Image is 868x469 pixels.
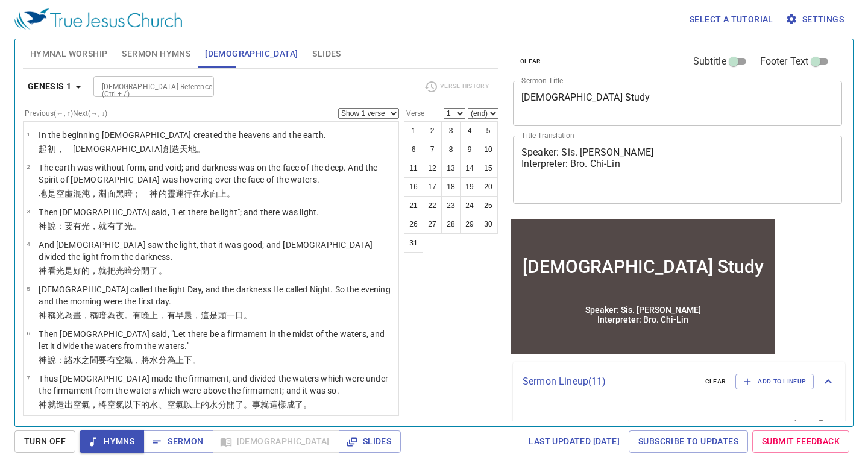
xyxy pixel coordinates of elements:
[205,46,298,61] span: [DEMOGRAPHIC_DATA]
[705,376,726,387] span: clear
[184,400,312,409] wh7549: 以上
[107,310,253,320] wh2822: 為夜
[39,309,395,321] p: 神
[167,355,201,365] wh914: 為上下。
[39,220,319,232] p: 神
[39,129,326,141] p: In the beginning [DEMOGRAPHIC_DATA] created the heavens and the earth.
[141,400,312,409] wh8478: 的水
[159,266,167,275] wh914: 。
[460,215,479,234] button: 29
[39,354,395,366] p: 神
[693,54,726,69] span: Subtitle
[460,196,479,215] button: 24
[98,355,201,365] wh8432: 要有空氣
[107,189,235,198] wh8415: 面
[27,208,30,215] span: 3
[73,189,235,198] wh8414: 混沌
[27,241,30,247] span: 4
[133,355,201,365] wh7549: ，將水
[28,79,72,94] b: Genesis 1
[27,374,30,381] span: 7
[39,206,319,218] p: Then [DEMOGRAPHIC_DATA] said, "Let there be light"; and there was light.
[159,355,201,365] wh4325: 分
[441,140,461,159] button: 8
[175,189,235,198] wh7307: 運行
[56,189,235,198] wh1961: 空虛
[404,177,423,197] button: 16
[192,189,235,198] wh7363: 在水
[788,12,844,27] span: Settings
[90,400,312,409] wh7549: ，將空氣
[133,266,167,275] wh2822: 分開了
[218,189,235,198] wh6440: 上
[90,266,166,275] wh2896: ，就把光
[638,434,738,449] span: Subscribe to Updates
[441,121,461,140] button: 3
[133,221,141,231] wh216: 。
[556,418,749,433] span: Testimony 見證會
[423,121,442,140] button: 2
[479,159,498,178] button: 15
[197,144,205,154] wh776: 。
[404,215,423,234] button: 26
[529,434,620,449] span: Last updated [DATE]
[143,430,213,453] button: Sermon
[64,310,252,320] wh216: 為晝
[133,189,235,198] wh2822: ； 神
[698,374,734,389] button: clear
[441,177,461,197] button: 18
[39,283,395,307] p: [DEMOGRAPHIC_DATA] called the light Day, and the darkness He called Night. So the evening and the...
[23,75,91,98] button: Genesis 1
[73,400,312,409] wh6213: 空氣
[479,215,498,234] button: 30
[27,330,30,336] span: 6
[460,159,479,178] button: 14
[339,430,401,453] button: Slides
[159,400,312,409] wh4325: 、空氣
[404,140,423,159] button: 6
[153,434,203,449] span: Sermon
[39,239,395,263] p: And [DEMOGRAPHIC_DATA] saw the light, that it was good; and [DEMOGRAPHIC_DATA] divided the light ...
[90,189,235,198] wh922: ，淵
[783,8,849,31] button: Settings
[244,400,312,409] wh914: 。事就這樣成了
[159,189,235,198] wh430: 的靈
[48,221,142,231] wh430: 說
[81,310,252,320] wh3117: ，稱
[39,162,395,186] p: The earth was without form, and void; and darkness was on the face of the deep. And the Spirit of...
[97,80,190,93] input: Type Bible Reference
[760,54,809,69] span: Footer Text
[124,400,312,409] wh7549: 以下
[423,215,442,234] button: 27
[521,92,834,115] textarea: [DEMOGRAPHIC_DATA] Study
[27,285,30,292] span: 5
[48,189,235,198] wh776: 是
[124,266,167,275] wh216: 暗
[479,177,498,197] button: 20
[404,159,423,178] button: 11
[521,146,834,192] textarea: Speaker: Sis. [PERSON_NAME] Interpreter: Bro. Chi-Lin
[743,376,806,387] span: Add to Lineup
[752,430,849,453] a: Submit Feedback
[124,310,252,320] wh3915: 。有晚上
[227,189,235,198] wh5921: 。
[25,110,107,117] label: Previous (←, ↑) Next (→, ↓)
[423,177,442,197] button: 17
[524,430,624,453] a: Last updated [DATE]
[48,400,312,409] wh430: 就造出
[39,328,395,352] p: Then [DEMOGRAPHIC_DATA] said, "Let there be a firmament in the midst of the waters, and let it di...
[479,121,498,140] button: 5
[460,121,479,140] button: 4
[201,400,312,409] wh5921: 的水
[244,310,252,320] wh3117: 。
[629,430,748,453] a: Subscribe to Updates
[81,355,201,365] wh4325: 之間
[64,266,167,275] wh216: 是好的
[423,196,442,215] button: 22
[235,310,252,320] wh259: 日
[14,430,75,453] button: Turn Off
[404,110,424,117] label: Verse
[479,140,498,159] button: 10
[192,310,252,320] wh1242: ，這是頭一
